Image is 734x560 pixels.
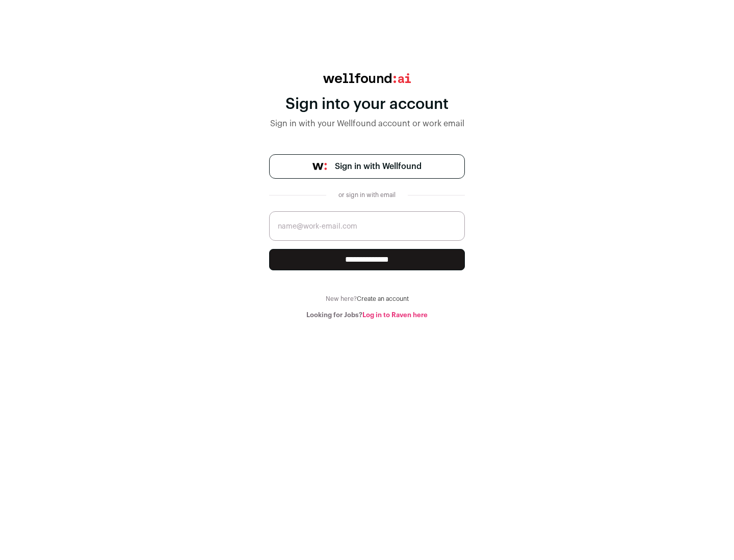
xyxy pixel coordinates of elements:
[312,163,327,170] img: wellfound-symbol-flush-black-fb3c872781a75f747ccb3a119075da62bfe97bd399995f84a933054e44a575c4.png
[269,95,465,114] div: Sign into your account
[323,73,411,83] img: wellfound:ai
[334,191,400,199] div: or sign in with email
[269,118,465,130] div: Sign in with your Wellfound account or work email
[362,312,428,318] a: Log in to Raven here
[357,296,409,302] a: Create an account
[269,211,465,241] input: name@work-email.com
[269,311,465,319] div: Looking for Jobs?
[269,295,465,303] div: New here?
[335,160,422,173] span: Sign in with Wellfound
[269,154,465,179] a: Sign in with Wellfound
